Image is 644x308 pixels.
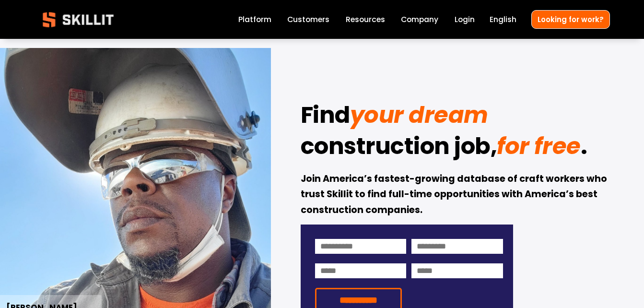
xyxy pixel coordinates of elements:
[346,14,385,25] span: Resources
[490,13,516,26] div: language picker
[238,13,271,26] a: Platform
[350,99,488,131] em: your dream
[581,129,587,168] strong: .
[35,5,122,34] img: Skillit
[497,130,580,162] em: for free
[490,14,516,25] span: English
[346,13,385,26] a: folder dropdown
[287,13,329,26] a: Customers
[301,129,497,168] strong: construction job,
[301,97,350,137] strong: Find
[301,172,609,219] strong: Join America’s fastest-growing database of craft workers who trust Skillit to find full-time oppo...
[531,10,610,29] a: Looking for work?
[455,13,475,26] a: Login
[401,13,438,26] a: Company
